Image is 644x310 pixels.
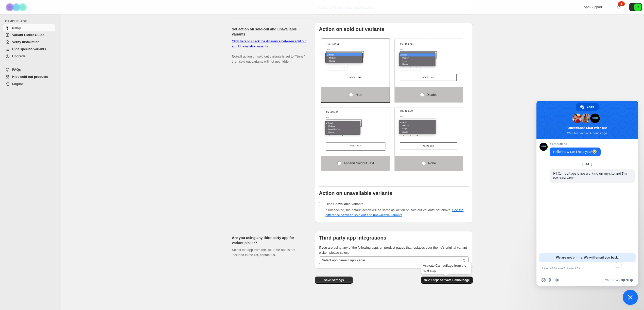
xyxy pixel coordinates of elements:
button: Avatar with initials R [629,3,642,11]
button: Save Settings [315,277,353,284]
span: Chat [587,103,594,111]
span: Setup [12,26,21,30]
a: Setup [3,24,55,31]
span: Hide specific variants [12,47,46,51]
b: Action on sold out variants [319,26,384,32]
div: [DATE] [582,163,592,166]
span: If action on sold out variants is set to "None", then sold out variants will not get hidden [232,39,306,63]
span: Select the app from the list. If the app is not included in the list, contact us. [232,248,295,257]
a: Variant Picker Guide [3,31,55,39]
a: Hide specific variants [3,46,55,53]
span: Camouflage [550,142,601,146]
span: Send a file [548,278,552,282]
span: Hide [355,93,362,97]
a: Logout [3,80,55,87]
div: 1 [618,1,625,6]
span: We run on [605,278,620,282]
span: Verify Installation [12,40,40,44]
a: FAQs [3,66,55,73]
span: Save Settings [324,278,344,282]
img: Disable [395,39,463,82]
span: Upgrade [12,54,26,58]
a: 1 [616,5,621,10]
span: Hello! How can I help you? [553,150,597,154]
span: Avatar with initials R [634,4,641,11]
span: Insert an emoji [542,278,546,282]
textarea: To enrich screen reader interactions, please activate Accessibility in Grammarly extension settings [542,262,623,275]
span: If you are using any of the following apps on product pages that replaces your theme's original v... [319,246,467,254]
img: None [395,107,463,151]
span: Next Step: Activate Camouflage [424,278,470,282]
img: Append soldout text [321,107,390,151]
img: Hide [321,39,390,82]
span: App Support [584,5,602,9]
span: Logout [12,82,23,86]
span: Disable [426,93,437,97]
span: Hide Unavailable Variants [325,202,363,206]
span: If unchecked, the default action will be same as 'action on sold out variants' set above. [325,208,463,217]
a: Verify Installation [3,39,55,46]
span: None [428,161,436,165]
span: CAMOUFLAGE [5,19,57,23]
button: Next Step: Activate Camouflage [421,277,473,284]
span: Crisp [625,278,633,282]
a: Close chat [623,290,638,305]
a: Chat [576,103,599,111]
b: Action on unavailable variants [319,190,392,196]
span: Variant Picker Guide [12,33,44,37]
span: We are not online. We will email you back. [556,253,619,262]
b: Note: [232,54,240,58]
span: Audio message [555,278,559,282]
span: FAQs [12,68,21,71]
span: Append soldout text [344,161,374,165]
span: Hide sold out products [12,75,48,79]
b: Third party app integrations [319,235,386,241]
h2: Set action on sold-out and unavailable variants [232,27,307,37]
h2: Are you using any third party app for variant picker? [232,235,307,245]
a: We run onCrisp [605,278,633,282]
a: Click here to check the difference between sold out and Unavailable variants [232,39,306,48]
img: Camouflage [4,0,29,14]
a: Upgrade [3,53,55,60]
text: R [637,6,639,9]
span: Hi! Camouflage is not working on my site and I'm not sure why! [553,171,627,180]
a: Hide sold out products [3,73,55,80]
